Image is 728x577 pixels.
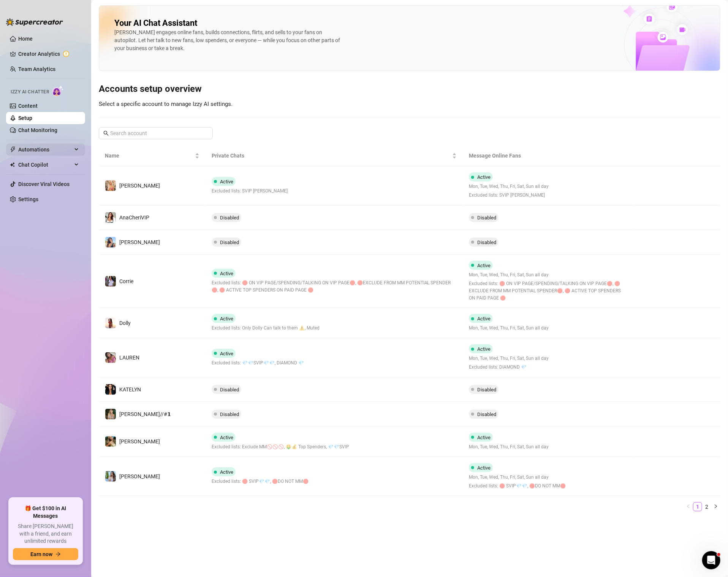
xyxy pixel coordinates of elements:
span: Mon, Tue, Wed, Thu, Fri, Sat, Sun all day [469,183,549,190]
img: ANGI [105,436,116,447]
a: 2 [703,503,711,511]
span: Active [220,435,233,440]
a: Team Analytics [18,66,55,72]
li: 1 [693,502,702,511]
a: Home [18,36,33,42]
span: Active [220,316,233,322]
a: Settings [18,196,38,202]
span: Excluded lists: Exclude MM🚫🚫🚫, 🤑💰 Top Spenders, 💎💎SVIP [212,443,349,451]
span: Excluded lists: 🛑 ON VIP PAGE/SPENDING/TALKING ON VIP PAGE🛑, 🛑EXCLUDE FROM MM POTENTIAL SPENDER🛑,... [212,279,457,294]
span: Name [105,151,193,160]
span: Corrie [119,278,133,284]
a: Chat Monitoring [18,127,57,133]
span: Disabled [477,411,496,417]
img: Gracie [105,471,116,482]
img: Anthia [105,180,116,191]
span: Excluded lists: Only Dolly Can talk to them ⚠️, Muted [212,325,320,332]
span: Earn now [30,551,52,557]
span: Active [220,351,233,356]
span: [PERSON_NAME] [119,239,160,245]
span: Mon, Tue, Wed, Thu, Fri, Sat, Sun all day [469,355,549,362]
h3: Accounts setup overview [99,83,720,95]
span: arrow-right [55,552,61,557]
img: Corrie [105,276,116,287]
span: Active [477,435,491,440]
img: Chat Copilot [10,162,15,167]
span: Excluded lists: 🛑 SVIP💎💎, 🛑DO NOT MM🛑 [212,478,309,485]
span: Mon, Tue, Wed, Thu, Fri, Sat, Sun all day [469,271,628,279]
span: Active [477,174,491,180]
li: 2 [702,502,711,511]
span: Select a specific account to manage Izzy AI settings. [99,101,233,107]
span: Dolly [119,320,131,326]
span: left [686,504,691,509]
span: ️‍LAUREN [119,355,139,361]
span: search [103,131,109,136]
li: Previous Page [684,502,693,511]
input: Search account [110,129,202,137]
img: Sibyl [105,237,116,248]
a: Content [18,103,38,109]
span: Mon, Tue, Wed, Thu, Fri, Sat, Sun all day [469,474,566,481]
span: Disabled [220,387,239,393]
span: Active [220,271,233,276]
span: [PERSON_NAME] [119,473,160,479]
span: Active [477,316,491,322]
span: Active [220,179,233,184]
span: Disabled [220,411,239,417]
span: Excluded lists: 💎💎SVIP💎💎, DIAMOND 💎 [212,359,304,367]
span: Active [477,465,491,471]
span: Disabled [477,240,496,245]
span: Share [PERSON_NAME] with a friend, and earn unlimited rewards [13,523,78,545]
span: AnaCheriVIP [119,214,149,221]
img: Dolly [105,318,116,328]
span: [PERSON_NAME] [119,438,160,445]
img: 𝗗𝗔𝗡𝗜𝗘𝗟𝗟𝗘//#𝟭 [105,409,116,419]
span: 🎁 Get $100 in AI Messages [13,505,78,520]
button: right [711,502,720,511]
a: Setup [18,115,32,121]
span: Excluded lists: SVIP [PERSON_NAME] [212,188,288,195]
span: Mon, Tue, Wed, Thu, Fri, Sat, Sun all day [469,325,549,332]
span: Chat Copilot [18,159,72,171]
span: Active [220,469,233,475]
span: Izzy AI Chatter [11,88,49,96]
span: Excluded lists: 🛑 ON VIP PAGE/SPENDING/TALKING ON VIP PAGE🛑, 🛑EXCLUDE FROM MM POTENTIAL SPENDER🛑,... [469,280,628,302]
th: Name [99,145,206,166]
button: left [684,502,693,511]
span: KATELYN [119,386,141,393]
span: Excluded lists: SVIP [PERSON_NAME] [469,192,549,199]
span: [PERSON_NAME]//#𝟭 [119,411,171,417]
img: logo-BBDzfeDw.svg [6,18,63,26]
span: Disabled [477,387,496,393]
h2: Your AI Chat Assistant [114,18,197,28]
img: ️‍LAUREN [105,352,116,363]
button: Earn nowarrow-right [13,548,78,560]
span: thunderbolt [10,147,16,153]
a: 1 [693,503,702,511]
span: Disabled [220,240,239,245]
span: right [714,504,718,509]
th: Message Online Fans [463,145,635,166]
span: [PERSON_NAME] [119,183,160,189]
a: Creator Analytics exclamation-circle [18,48,79,60]
img: AI Chatter [52,85,64,96]
iframe: Intercom live chat [702,551,720,569]
th: Private Chats [206,145,463,166]
a: Discover Viral Videos [18,181,70,187]
img: KATELYN [105,384,116,395]
span: Mon, Tue, Wed, Thu, Fri, Sat, Sun all day [469,443,549,451]
span: Automations [18,143,72,156]
div: [PERSON_NAME] engages online fans, builds connections, flirts, and sells to your fans on autopilo... [114,28,342,52]
span: Excluded lists: 🛑 SVIP💎💎, 🛑DO NOT MM🛑 [469,482,566,490]
span: Excluded lists: DIAMOND 💎 [469,364,549,371]
span: Disabled [220,215,239,221]
span: Active [477,346,491,352]
span: Private Chats [212,151,451,160]
img: AnaCheriVIP [105,212,116,223]
span: Active [477,263,491,268]
li: Next Page [711,502,720,511]
span: Disabled [477,215,496,221]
